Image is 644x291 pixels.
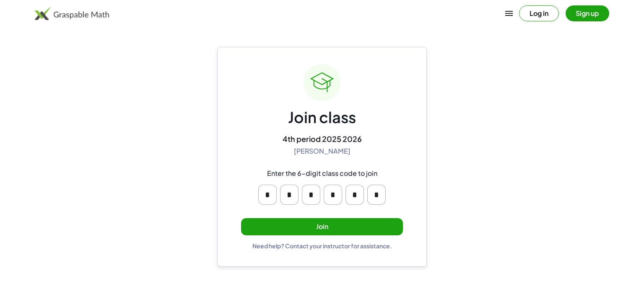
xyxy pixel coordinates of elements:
[566,5,609,21] button: Sign up
[252,242,392,250] div: Need help? Contact your instructor for assistance.
[294,147,351,156] div: [PERSON_NAME]
[519,5,559,21] button: Log in
[302,185,320,205] input: Please enter OTP character 3
[345,185,364,205] input: Please enter OTP character 5
[258,185,277,205] input: Please enter OTP character 1
[267,169,377,178] div: Enter the 6-digit class code to join
[241,218,403,235] button: Join
[283,134,362,144] div: 4th period 2025 2026
[324,185,342,205] input: Please enter OTP character 4
[367,185,386,205] input: Please enter OTP character 6
[280,185,299,205] input: Please enter OTP character 2
[288,108,356,127] div: Join class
